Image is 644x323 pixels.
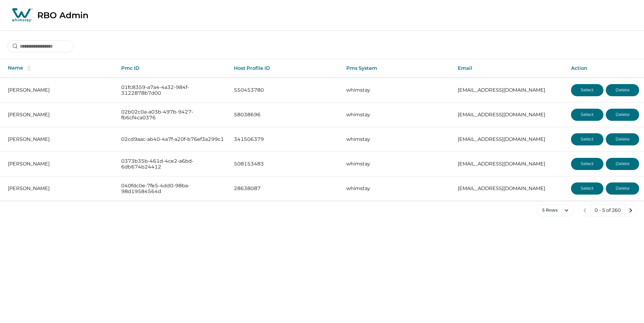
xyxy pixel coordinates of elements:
p: RBO Admin [37,10,88,20]
p: 0 - 5 of 260 [595,207,621,213]
button: Delete [606,158,639,170]
button: Select [571,158,603,170]
p: 040fdc0e-7fe5-4dd0-98ba-98d19584564d [121,183,224,195]
p: [EMAIL_ADDRESS][DOMAIN_NAME] [458,87,561,93]
th: Pms System [341,59,453,78]
p: [PERSON_NAME] [8,87,111,93]
button: Delete [606,109,639,121]
p: whimstay [346,136,448,142]
p: 550453780 [234,87,336,93]
button: Delete [606,182,639,195]
p: whimstay [346,161,448,167]
p: 341506379 [234,136,336,142]
p: [EMAIL_ADDRESS][DOMAIN_NAME] [458,161,561,167]
button: sorting [23,65,35,71]
p: [PERSON_NAME] [8,136,111,142]
p: [EMAIL_ADDRESS][DOMAIN_NAME] [458,136,561,142]
p: 0373b35b-461d-4ce2-a6bd-6db674b24412 [121,158,224,170]
th: Action [566,59,644,78]
button: Select [571,133,603,145]
p: whimstay [346,112,448,118]
button: Select [571,182,603,195]
p: whimstay [346,185,448,192]
p: [EMAIL_ADDRESS][DOMAIN_NAME] [458,112,561,118]
p: 02b02c0a-a03b-497b-9427-fb6cf4ca0376 [121,109,224,121]
button: Select [571,84,603,96]
button: 0 - 5 of 260 [591,204,625,216]
th: Host Profile ID [229,59,341,78]
p: 02cd9aac-ab40-4a7f-a20f-b76ef3a299c1 [121,136,224,142]
button: 5 Rows [537,204,574,216]
button: Delete [606,84,639,96]
p: 01fc8359-a7a4-4a32-984f-3122878b7d00 [121,84,224,96]
p: whimstay [346,87,448,93]
p: 508153483 [234,161,336,167]
p: [PERSON_NAME] [8,112,111,118]
button: previous page [579,204,591,216]
p: 58038696 [234,112,336,118]
button: Select [571,109,603,121]
p: [EMAIL_ADDRESS][DOMAIN_NAME] [458,185,561,192]
th: Pmc ID [116,59,229,78]
button: Delete [606,133,639,145]
th: Email [453,59,566,78]
p: 28638087 [234,185,336,192]
p: [PERSON_NAME] [8,161,111,167]
p: [PERSON_NAME] [8,185,111,192]
button: next page [625,204,637,216]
